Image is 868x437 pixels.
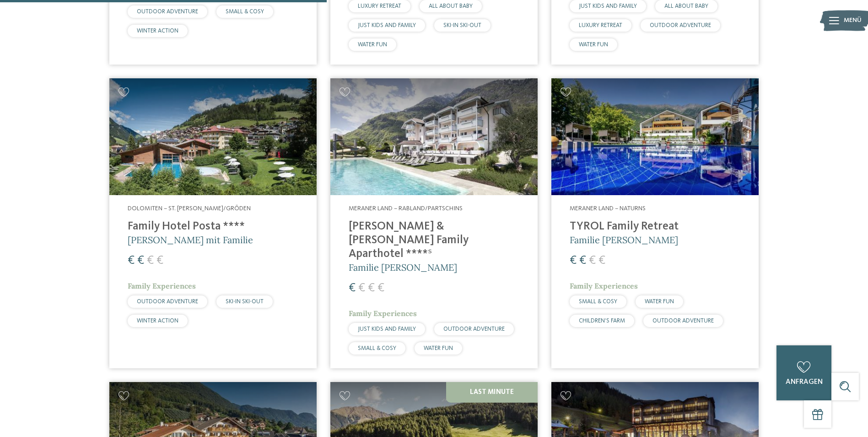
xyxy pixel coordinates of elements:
span: JUST KIDS AND FAMILY [358,326,416,332]
span: Family Experiences [570,281,638,290]
span: WATER FUN [358,42,387,48]
span: Meraner Land – Naturns [570,205,646,212]
span: Familie [PERSON_NAME] [570,234,678,246]
span: JUST KIDS AND FAMILY [358,22,416,28]
h4: Family Hotel Posta **** [128,220,298,234]
span: SKI-IN SKI-OUT [443,22,481,28]
span: SMALL & COSY [579,299,617,305]
img: Familienhotels gesucht? Hier findet ihr die besten! [109,78,317,195]
a: Familienhotels gesucht? Hier findet ihr die besten! Meraner Land – Naturns TYROL Family Retreat F... [551,78,759,368]
span: € [377,282,384,294]
span: € [579,255,586,267]
span: ALL ABOUT BABY [429,3,473,9]
span: € [358,282,365,294]
span: € [137,255,144,267]
img: Familien Wellness Residence Tyrol **** [551,78,759,195]
span: Family Experiences [349,309,417,318]
span: [PERSON_NAME] mit Familie [128,234,253,246]
span: Family Experiences [128,281,196,290]
span: € [147,255,154,267]
span: € [368,282,375,294]
span: WATER FUN [424,345,453,351]
span: Familie [PERSON_NAME] [349,262,457,273]
span: OUTDOOR ADVENTURE [652,318,714,324]
span: ALL ABOUT BABY [664,3,708,9]
span: WINTER ACTION [137,28,178,34]
a: Familienhotels gesucht? Hier findet ihr die besten! Dolomiten – St. [PERSON_NAME]/Gröden Family H... [109,78,317,368]
h4: TYROL Family Retreat [570,220,740,234]
span: SKI-IN SKI-OUT [226,299,264,305]
span: anfragen [786,378,823,386]
span: OUTDOOR ADVENTURE [443,326,505,332]
span: € [349,282,356,294]
h4: [PERSON_NAME] & [PERSON_NAME] Family Aparthotel ****ˢ [349,220,519,261]
span: Dolomiten – St. [PERSON_NAME]/Gröden [128,205,251,212]
img: Familienhotels gesucht? Hier findet ihr die besten! [330,78,538,195]
span: OUTDOOR ADVENTURE [137,299,198,305]
span: Meraner Land – Rabland/Partschins [349,205,463,212]
span: WATER FUN [645,299,674,305]
span: WATER FUN [579,42,608,48]
span: € [156,255,163,267]
span: LUXURY RETREAT [358,3,401,9]
span: SMALL & COSY [358,345,396,351]
a: Familienhotels gesucht? Hier findet ihr die besten! Meraner Land – Rabland/Partschins [PERSON_NAM... [330,78,538,368]
span: € [570,255,577,267]
span: LUXURY RETREAT [579,22,622,28]
span: € [128,255,135,267]
span: € [589,255,596,267]
span: CHILDREN’S FARM [579,318,625,324]
span: JUST KIDS AND FAMILY [579,3,637,9]
a: anfragen [776,345,831,400]
span: WINTER ACTION [137,318,178,324]
span: SMALL & COSY [226,9,264,15]
span: OUTDOOR ADVENTURE [650,22,711,28]
span: € [598,255,605,267]
span: OUTDOOR ADVENTURE [137,9,198,15]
